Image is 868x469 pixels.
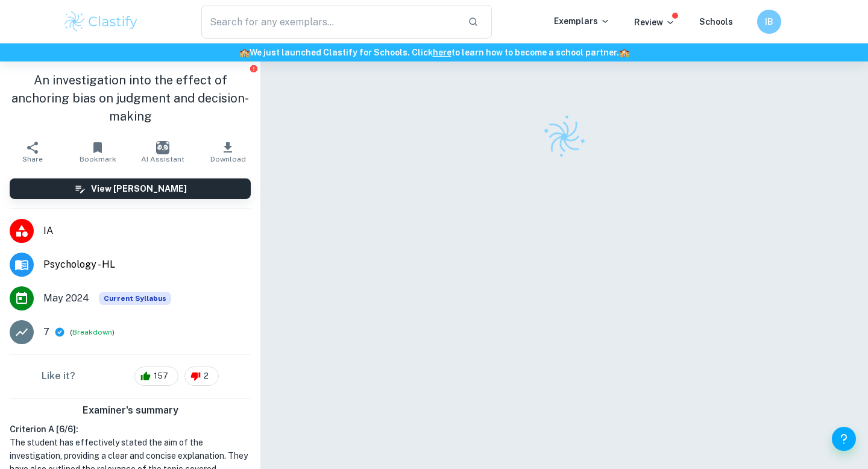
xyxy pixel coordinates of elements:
img: Clastify logo [63,10,139,34]
button: Help and Feedback [832,427,856,451]
h6: View [PERSON_NAME] [91,182,187,195]
div: This exemplar is based on the current syllabus. Feel free to refer to it for inspiration/ideas wh... [99,292,171,305]
button: Download [195,135,260,169]
h6: IB [763,15,776,28]
span: 2 [197,370,215,382]
span: 🏫 [619,48,629,57]
img: Clastify logo [535,107,593,166]
span: IA [43,224,251,238]
p: Exemplars [554,14,610,28]
button: Bookmark [65,135,130,169]
span: ( ) [70,327,115,338]
button: IB [757,10,781,34]
input: Search for any exemplars... [201,5,458,39]
span: AI Assistant [141,155,184,163]
button: Breakdown [72,327,112,338]
p: 7 [43,325,49,339]
h1: An investigation into the effect of anchoring bias on judgment and decision-making [10,71,251,125]
span: Share [22,155,43,163]
span: Download [210,155,246,163]
div: 157 [134,367,178,386]
h6: Like it? [42,369,75,383]
div: 2 [184,367,219,386]
span: Current Syllabus [99,292,171,305]
h6: We just launched Clastify for Schools. Click to learn how to become a school partner. [2,46,866,59]
span: 🏫 [239,48,250,57]
button: View [PERSON_NAME] [10,178,251,199]
a: here [433,48,451,57]
button: AI Assistant [130,135,195,169]
span: 157 [147,370,175,382]
a: Schools [699,17,733,27]
span: Psychology - HL [43,257,251,272]
button: Report issue [249,64,258,73]
p: Review [634,16,675,29]
img: AI Assistant [156,141,169,154]
h6: Criterion A [ 6 / 6 ]: [10,423,251,436]
span: May 2024 [43,291,89,306]
span: Bookmark [80,155,116,163]
h6: Examiner's summary [5,403,256,418]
